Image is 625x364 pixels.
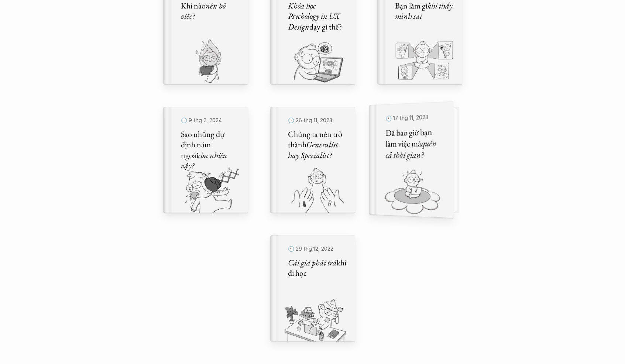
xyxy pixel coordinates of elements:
[270,107,355,213] a: 🕙 26 thg 11, 2023Chúng ta nên trở thànhGeneralist hay Specialist?
[181,129,239,171] h5: Sao những dự định năm ngoái
[288,0,341,32] em: Khóa học Psychology in UX Design
[395,1,453,22] h5: Bạn làm gì
[395,0,454,22] em: khi thấy mình sai
[385,137,438,161] em: quên cả thời gian?
[270,235,355,341] a: 🕙 29 thg 12, 2022Cái giá phải trảkhi đi học
[181,116,239,126] p: 🕙 9 thg 2, 2024
[181,0,227,22] em: nên bỏ việc?
[181,150,229,171] em: còn nhiều vậy?
[181,1,239,22] h5: Khi nào
[385,126,444,161] h5: Đã bao giờ bạn làm việc mà
[288,257,337,268] em: Cái giá phải trả
[288,139,339,161] em: Generalist hay Specialist?
[288,129,346,161] h5: Chúng ta nên trở thành
[288,1,346,32] h5: dạy gì thế?
[288,258,346,279] h5: khi đi học
[288,244,346,254] p: 🕙 29 thg 12, 2022
[385,111,444,124] p: 🕙 17 thg 11, 2023
[163,107,248,213] a: 🕙 9 thg 2, 2024Sao những dự định năm ngoáicòn nhiều vậy?
[288,116,346,126] p: 🕙 26 thg 11, 2023
[377,107,462,213] a: 🕙 17 thg 11, 2023Đã bao giờ bạn làm việc màquên cả thời gian?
